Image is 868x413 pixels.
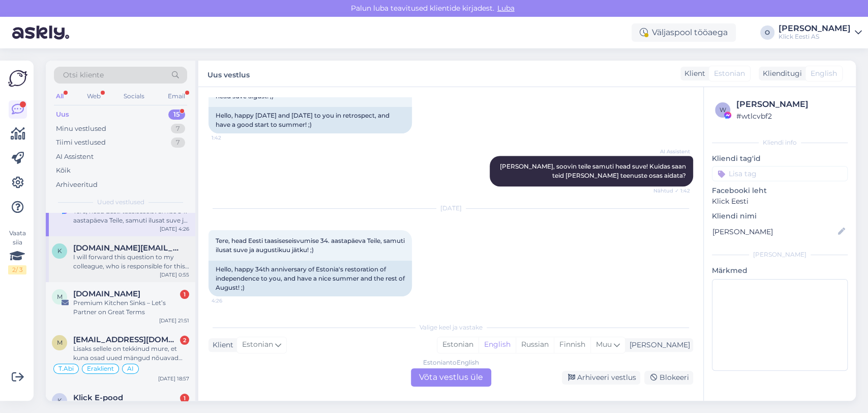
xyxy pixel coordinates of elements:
[56,180,98,190] div: Arhiveeritud
[168,109,185,120] div: 15
[97,198,144,207] span: Uued vestlused
[208,107,412,133] div: Hello, happy [DATE] and [DATE] to you in retrospect, and have a good start to summer! ;)
[562,371,640,384] div: Arhiveeri vestlus
[208,204,693,213] div: [DATE]
[73,207,189,225] div: Tere, head Eesti taasiseseisvumise 34. aastapäeva Teile, samuti ilusat suve ja augustikuu jätku! ;)
[127,366,134,372] span: AI
[652,148,690,155] span: AI Assistent
[554,337,590,352] div: Finnish
[208,323,693,332] div: Valige keel ja vastake
[180,290,189,299] div: 1
[56,152,94,162] div: AI Assistent
[632,23,736,42] div: Väljaspool tööaega
[87,366,114,372] span: Eraklient
[494,4,518,13] span: Luba
[208,261,412,296] div: Hello, happy 34th anniversary of Estonia's restoration of independence to you, and have a nice su...
[779,24,851,33] div: [PERSON_NAME]
[625,340,690,350] div: [PERSON_NAME]
[73,335,179,344] span: murulasiim@gmail.com
[714,68,745,79] span: Estonian
[54,90,66,103] div: All
[779,24,862,41] a: [PERSON_NAME]Klick Eesti AS
[212,134,250,142] span: 1:42
[73,393,123,402] span: Klick E-pood
[57,247,62,255] span: k
[207,67,250,80] label: Uus vestlus
[73,243,179,253] span: kaimo.heil.work@gmail.com
[8,265,26,274] div: 2 / 3
[516,337,554,352] div: Russian
[85,90,103,103] div: Web
[160,271,189,279] div: [DATE] 0:55
[8,229,26,274] div: Vaata siia
[158,375,189,382] div: [DATE] 18:57
[437,337,478,352] div: Estonian
[478,337,516,352] div: English
[208,340,233,350] div: Klient
[712,265,848,276] p: Märkmed
[57,397,62,404] span: K
[596,340,612,349] span: Muu
[56,124,106,134] div: Minu vestlused
[712,211,848,222] p: Kliendi nimi
[180,336,189,345] div: 2
[736,111,845,122] div: # wtlcvbf2
[160,225,189,233] div: [DATE] 4:26
[242,339,273,350] span: Estonian
[423,358,479,367] div: Estonian to English
[56,109,69,120] div: Uus
[216,237,406,254] span: Tere, head Eesti taasiseseisvumise 34. aastapäeva Teile, samuti ilusat suve ja augustikuu jätku! ;)
[212,297,250,305] span: 4:26
[644,371,693,384] div: Blokeeri
[712,153,848,164] p: Kliendi tag'id
[720,106,726,114] span: w
[680,68,705,79] div: Klient
[712,250,848,259] div: [PERSON_NAME]
[122,90,146,103] div: Socials
[8,69,27,88] img: Askly Logo
[712,185,848,196] p: Facebooki leht
[779,33,851,41] div: Klick Eesti AS
[73,344,189,363] div: Lisaks sellele on tekkinud mure, et kuna osad uued mängud nõuavad bios secure booti, et vältida c...
[171,137,185,148] div: 7
[73,289,140,298] span: melanstar.de
[712,166,848,181] input: Lisa tag
[759,68,802,79] div: Klienditugi
[171,124,185,134] div: 7
[500,162,687,179] span: [PERSON_NAME], soovin teile samuti head suve! Kuidas saan teid [PERSON_NAME] teenuste osas aidata?
[56,166,71,176] div: Kõik
[63,70,104,80] span: Otsi kliente
[166,90,187,103] div: Email
[712,138,848,147] div: Kliendi info
[159,317,189,324] div: [DATE] 21:51
[736,98,845,111] div: [PERSON_NAME]
[760,25,774,40] div: O
[712,196,848,207] p: Klick Eesti
[73,253,189,271] div: I will forward this question to my colleague, who is responsible for this. The reply will be here...
[73,298,189,317] div: Premium Kitchen Sinks – Let’s Partner on Great Terms
[811,68,837,79] span: English
[180,394,189,403] div: 1
[652,187,690,195] span: Nähtud ✓ 1:42
[712,226,836,237] input: Lisa nimi
[57,339,63,346] span: m
[411,368,491,387] div: Võta vestlus üle
[57,293,63,300] span: m
[58,366,74,372] span: T.Abi
[56,137,106,148] div: Tiimi vestlused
